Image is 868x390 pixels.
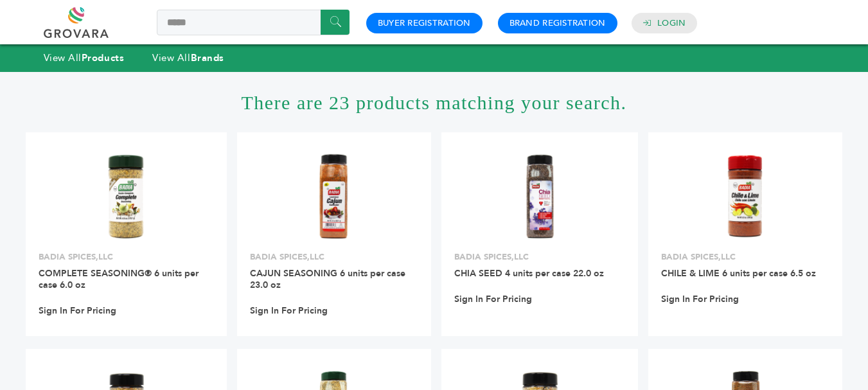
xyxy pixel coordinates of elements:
[288,150,381,243] img: CAJUN SEASONING 6 units per case 23.0 oz
[39,305,116,317] a: Sign In For Pricing
[493,150,587,243] img: CHIA SEED 4 units per case 22.0 oz
[661,267,816,279] a: CHILE & LIME 6 units per case 6.5 oz
[39,251,214,263] p: BADIA SPICES,LLC
[657,17,686,29] a: Login
[509,17,606,29] a: Brand Registration
[39,267,199,291] a: COMPLETE SEASONING® 6 units per case 6.0 oz
[454,251,625,263] p: BADIA SPICES,LLC
[378,17,471,29] a: Buyer Registration
[152,51,224,64] a: View AllBrands
[82,51,124,64] strong: Products
[44,51,125,64] a: View AllProducts
[661,251,829,263] p: BADIA SPICES,LLC
[157,10,350,35] input: Search a product or brand...
[26,72,842,132] h1: There are 23 products matching your search.
[699,150,792,243] img: CHILE & LIME 6 units per case 6.5 oz
[250,305,328,317] a: Sign In For Pricing
[454,267,604,279] a: CHIA SEED 4 units per case 22.0 oz
[80,150,173,243] img: COMPLETE SEASONING® 6 units per case 6.0 oz
[250,251,418,263] p: BADIA SPICES,LLC
[250,267,405,291] a: CAJUN SEASONING 6 units per case 23.0 oz
[191,51,224,64] strong: Brands
[454,294,532,305] a: Sign In For Pricing
[661,294,739,305] a: Sign In For Pricing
